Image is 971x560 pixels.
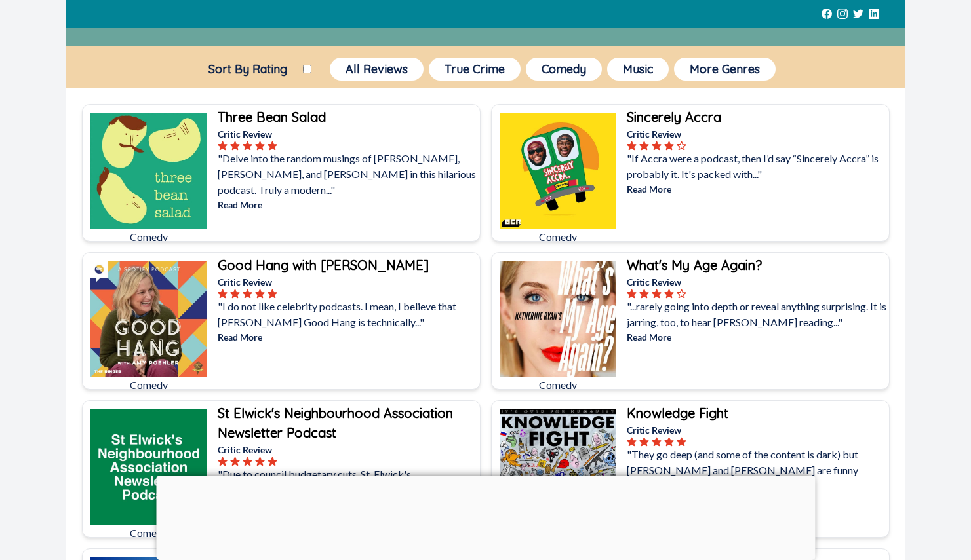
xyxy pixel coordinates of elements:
img: What's My Age Again? [500,261,616,377]
a: Knowledge FightComedyKnowledge FightCritic Review"They go deep (and some of the content is dark) ... [491,400,890,538]
p: Critic Review [218,127,477,141]
a: Good Hang with Amy PoehlerComedyGood Hang with [PERSON_NAME]Critic Review"I do not like celebrity... [82,252,481,390]
p: Read More [218,198,477,212]
a: All Reviews [327,55,426,83]
button: All Reviews [330,58,424,81]
img: Good Hang with Amy Poehler [90,261,207,377]
button: More Genres [674,58,776,81]
img: Three Bean Salad [90,113,207,229]
a: Three Bean SaladComedyThree Bean SaladCritic Review"Delve into the random musings of [PERSON_NAME... [82,104,481,242]
p: "Delve into the random musings of [PERSON_NAME], [PERSON_NAME], and [PERSON_NAME] in this hilario... [218,151,477,198]
img: Sincerely Accra [500,113,616,229]
p: Critic Review [627,423,886,437]
p: "I do not like celebrity podcasts. I mean, I believe that [PERSON_NAME] Good Hang is technically..." [218,299,477,330]
b: What's My Age Again? [627,257,762,273]
p: Read More [627,330,886,344]
p: Critic Review [218,275,477,289]
p: "If Accra were a podcast, then I’d say “Sincerely Accra” is probably it. It's packed with..." [627,151,886,182]
p: "...rarely going into depth or reveal anything surprising. It is jarring, too, to hear [PERSON_NA... [627,299,886,330]
img: St Elwick's Neighbourhood Association Newsletter Podcast [90,409,207,525]
button: Comedy [526,58,602,81]
b: Good Hang with [PERSON_NAME] [218,257,429,273]
a: What's My Age Again?ComedyWhat's My Age Again?Critic Review"...rarely going into depth or reveal ... [491,252,890,390]
a: Sincerely Accra ComedySincerely AccraCritic Review"If Accra were a podcast, then I’d say “Sincere... [491,104,890,242]
p: Read More [627,182,886,196]
img: Knowledge Fight [500,409,616,525]
p: Comedy [90,229,207,245]
p: "They go deep (and some of the content is dark) but [PERSON_NAME] and [PERSON_NAME] are funny eno... [627,447,886,494]
p: Comedy [90,377,207,393]
iframe: Advertisement [156,476,815,557]
b: St Elwick's Neighbourhood Association Newsletter Podcast [218,405,453,441]
button: True Crime [429,58,521,81]
a: True Crime [426,55,523,83]
label: Sort By Rating [193,62,303,77]
p: Comedy [90,525,207,541]
b: Knowledge Fight [627,405,728,421]
p: Critic Review [627,275,886,289]
p: Read More [218,330,477,344]
b: Sincerely Accra [627,109,721,125]
a: St Elwick's Neighbourhood Association Newsletter PodcastComedySt Elwick's Neighbourhood Associati... [82,400,481,538]
a: Comedy [523,55,604,83]
p: "Due to council budgetary cuts, St. Elwick's Neighbourhood Association Newsletter is now availabl... [218,466,477,513]
button: Music [607,58,669,81]
p: Critic Review [627,127,886,141]
p: Comedy [500,377,616,393]
p: Comedy [500,229,616,245]
b: Three Bean Salad [218,109,326,125]
a: Music [604,55,671,83]
p: Critic Review [218,443,477,457]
